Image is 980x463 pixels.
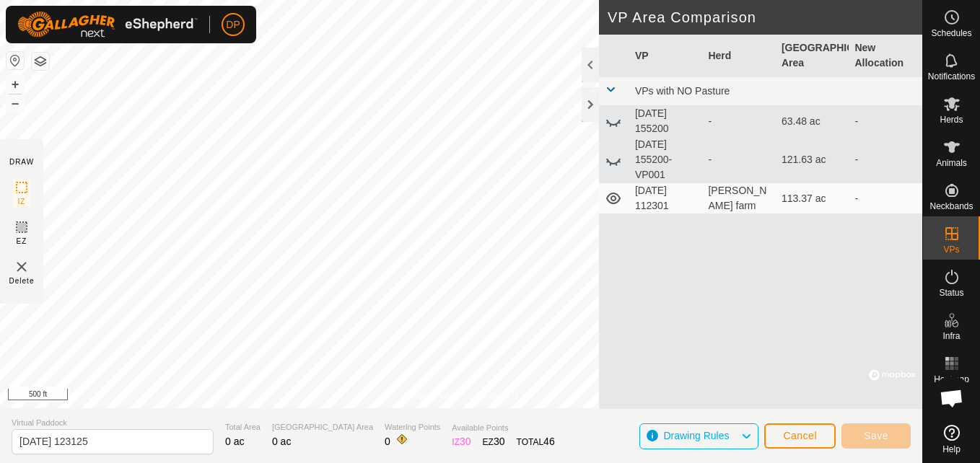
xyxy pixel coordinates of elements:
[936,159,967,167] span: Animals
[776,106,849,137] td: 63.48 ac
[272,436,291,447] span: 0 ac
[629,106,703,137] td: [DATE] 155200
[543,436,555,447] span: 46
[385,436,390,447] span: 0
[629,183,703,214] td: [DATE] 112301
[942,332,960,340] span: Infra
[783,430,817,441] span: Cancel
[6,94,24,112] button: –
[32,53,49,70] button: Map Layers
[663,430,729,441] span: Drawing Rules
[12,417,214,429] span: Virtual Paddock
[385,421,440,433] span: Watering Points
[849,137,922,183] td: -
[9,156,34,167] div: DRAW
[629,35,703,77] th: VP
[225,421,261,433] span: Total Area
[17,236,27,247] span: EZ
[9,275,35,286] span: Delete
[849,183,922,214] td: -
[494,436,505,447] span: 30
[764,423,836,449] button: Cancel
[930,376,974,420] div: Open chat
[608,9,922,26] h2: VP Area Comparison
[460,436,471,447] span: 30
[943,245,959,254] span: VPs
[702,35,776,77] th: Herd
[483,434,505,449] div: EZ
[6,76,24,93] button: +
[849,35,922,77] th: New Allocation
[708,114,770,129] div: -
[452,434,471,449] div: IZ
[931,29,971,38] span: Schedules
[17,12,198,38] img: Gallagher Logo
[939,288,963,297] span: Status
[841,423,911,449] button: Save
[928,72,975,81] span: Notifications
[476,389,518,402] a: Contact Us
[849,106,922,137] td: -
[629,137,703,183] td: [DATE] 155200-VP001
[708,152,770,167] div: -
[776,183,849,214] td: 113.37 ac
[226,17,240,32] span: DP
[452,422,554,434] span: Available Points
[940,115,963,124] span: Herds
[6,52,24,69] button: Reset Map
[635,85,730,97] span: VPs with NO Pasture
[13,258,30,275] img: VP
[404,389,458,402] a: Privacy Policy
[923,419,980,459] a: Help
[864,430,888,441] span: Save
[708,183,770,213] div: [PERSON_NAME] farm
[934,375,969,384] span: Heatmap
[942,445,961,454] span: Help
[929,202,973,211] span: Neckbands
[225,436,244,447] span: 0 ac
[776,137,849,183] td: 121.63 ac
[776,35,849,77] th: [GEOGRAPHIC_DATA] Area
[18,196,26,207] span: IZ
[272,421,373,433] span: [GEOGRAPHIC_DATA] Area
[517,434,555,449] div: TOTAL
